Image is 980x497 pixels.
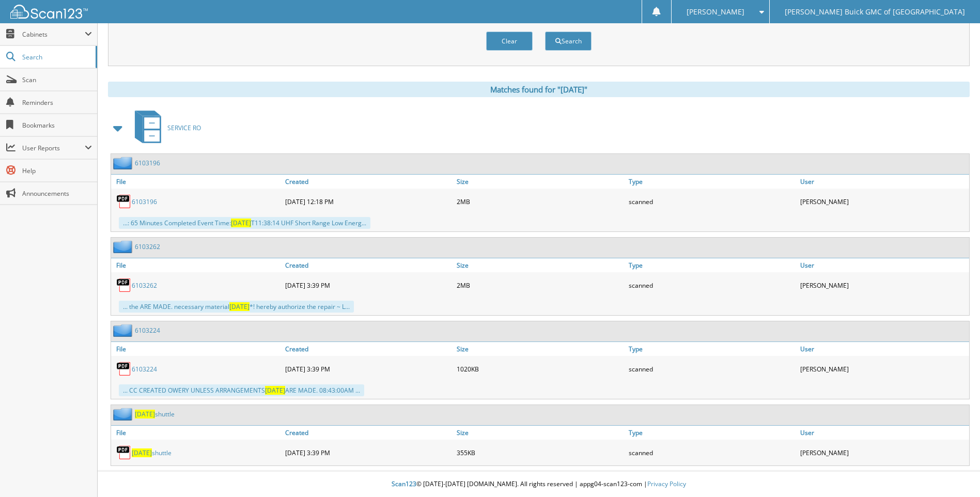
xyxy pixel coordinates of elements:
a: 6103224 [135,326,160,335]
a: 6103262 [135,242,160,251]
a: Size [454,258,626,272]
a: [DATE]shuttle [132,448,172,457]
iframe: Chat Widget [928,447,980,497]
span: [DATE] [132,448,152,457]
div: © [DATE]-[DATE] [DOMAIN_NAME]. All rights reserved | appg04-scan123-com | [98,472,980,497]
span: Cabinets [22,30,85,39]
div: scanned [626,359,798,379]
span: Scan [22,75,92,84]
a: Type [626,342,798,356]
span: [DATE] [229,302,250,311]
span: [PERSON_NAME] [687,9,744,15]
div: 2MB [454,275,626,296]
a: File [111,258,283,272]
div: 355KB [454,442,626,463]
a: User [798,258,969,272]
div: ...: 65 Minutes Completed Event Time: T11:38:14 UHF Short Range Low Energ... [119,217,370,229]
a: User [798,342,969,356]
img: PDF.png [116,277,132,293]
div: [PERSON_NAME] [798,359,969,379]
span: [DATE] [231,219,251,227]
div: [DATE] 3:39 PM [283,442,454,463]
div: [PERSON_NAME] [798,275,969,296]
div: [DATE] 12:18 PM [283,191,454,212]
div: scanned [626,442,798,463]
div: [PERSON_NAME] [798,442,969,463]
div: 2MB [454,191,626,212]
span: Help [22,166,92,175]
button: Search [545,32,592,51]
img: PDF.png [116,361,132,377]
a: Size [454,175,626,189]
span: [DATE] [135,410,155,418]
a: File [111,342,283,356]
a: 6103196 [132,197,157,206]
div: [DATE] 3:39 PM [283,275,454,296]
a: User [798,426,969,440]
div: [DATE] 3:39 PM [283,359,454,379]
div: ... CC CREATED OWERY UNLESS ARRANGEMENTS ARE MADE. 08:43:00AM ... [119,384,364,396]
a: User [798,175,969,189]
a: Privacy Policy [647,479,686,488]
span: SERVICE RO [167,123,201,132]
a: Size [454,342,626,356]
span: Bookmarks [22,121,92,130]
div: [PERSON_NAME] [798,191,969,212]
div: 1020KB [454,359,626,379]
div: Matches found for "[DATE]" [108,82,970,97]
a: 6103196 [135,159,160,167]
a: Created [283,342,454,356]
a: Size [454,426,626,440]
a: 6103262 [132,281,157,290]
a: Created [283,426,454,440]
span: Search [22,53,90,61]
img: folder2.png [113,408,135,421]
a: Created [283,175,454,189]
a: SERVICE RO [129,107,201,148]
img: folder2.png [113,157,135,169]
span: Scan123 [392,479,416,488]
span: [PERSON_NAME] Buick GMC of [GEOGRAPHIC_DATA] [785,9,965,15]
img: PDF.png [116,194,132,209]
img: folder2.png [113,324,135,337]
span: User Reports [22,144,85,152]
a: 6103224 [132,365,157,374]
img: folder2.png [113,240,135,253]
a: [DATE]shuttle [135,410,175,418]
span: [DATE] [265,386,285,395]
div: scanned [626,275,798,296]
a: Type [626,426,798,440]
div: ... the ARE MADE. necessary material *! hereby authorize the repair ~ L... [119,301,354,313]
div: scanned [626,191,798,212]
a: Type [626,175,798,189]
a: File [111,426,283,440]
img: PDF.png [116,445,132,460]
a: Created [283,258,454,272]
img: scan123-logo-white.svg [10,5,88,19]
a: File [111,175,283,189]
span: Announcements [22,189,92,198]
button: Clear [486,32,533,51]
a: Type [626,258,798,272]
span: Reminders [22,98,92,107]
